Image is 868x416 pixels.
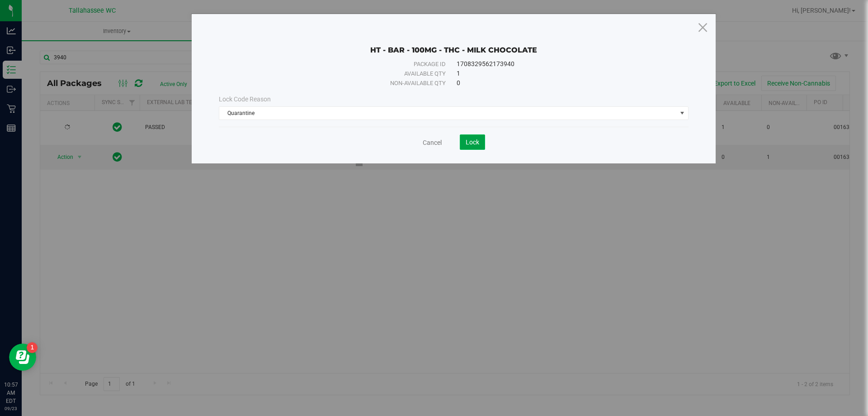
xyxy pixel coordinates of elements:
[27,342,38,353] iframe: Resource center unread badge
[423,138,442,147] a: Cancel
[219,32,689,55] div: HT - BAR - 100MG - THC - MILK CHOCOLATE
[466,139,479,146] span: Lock
[9,344,36,371] iframe: Resource center
[219,96,271,103] span: Lock Code Reason
[677,107,688,120] span: select
[239,69,446,78] div: Available qty
[460,134,485,150] button: Lock
[457,78,668,88] div: 0
[457,69,668,78] div: 1
[239,60,446,69] div: Package ID
[219,107,677,120] span: Quarantine
[457,59,668,69] div: 1708329562173940
[239,79,446,88] div: Non-available qty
